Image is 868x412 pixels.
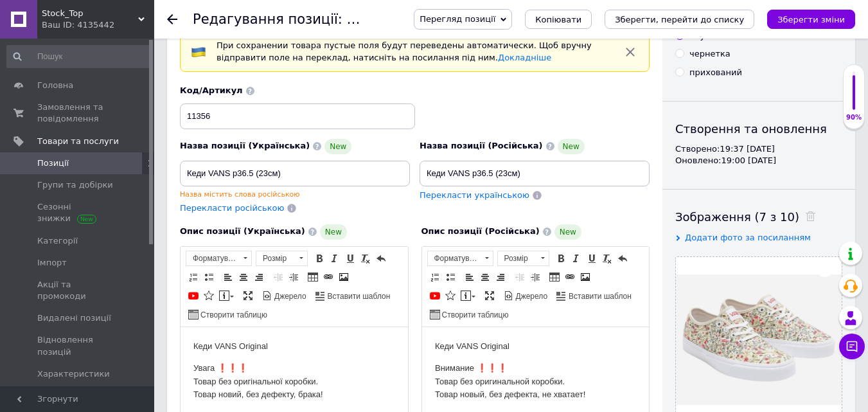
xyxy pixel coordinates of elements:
[241,289,255,303] a: Максимізувати
[685,233,811,242] span: Додати фото за посиланням
[689,67,742,78] div: прихований
[37,312,111,324] span: Видалені позиції
[528,270,542,284] a: Збільшити відступ
[513,270,527,284] a: Зменшити відступ
[554,289,633,303] a: Вставити шаблон
[600,251,614,265] a: Видалити форматування
[493,270,508,284] a: По правому краю
[483,289,497,303] a: Максимізувати
[689,48,731,60] div: чернетка
[272,291,306,302] span: Джерело
[463,270,477,284] a: По лівому краю
[167,14,177,24] div: Повернутися назад
[221,270,235,284] a: По лівому краю
[6,45,152,68] input: Пошук
[428,289,442,303] a: Додати відео з YouTube
[260,289,308,303] a: Джерело
[359,251,373,265] a: Видалити форматування
[37,368,110,380] span: Характеристики
[605,10,754,29] button: Зберегти, перейти до списку
[186,289,200,303] a: Додати відео з YouTube
[37,179,113,191] span: Групи та добірки
[37,257,67,269] span: Імпорт
[37,235,78,247] span: Категорії
[37,80,73,91] span: Головна
[428,270,442,284] a: Вставити/видалити нумерований список
[271,270,285,284] a: Зменшити відступ
[525,10,592,29] button: Копіювати
[421,226,540,236] span: Опис позиції (Російська)
[443,270,457,284] a: Вставити/видалити маркований список
[675,155,842,166] div: Оновлено: 19:00 [DATE]
[569,251,583,265] a: Курсив (Ctrl+I)
[312,251,326,265] a: Жирний (Ctrl+B)
[236,270,251,284] a: По центру
[256,251,308,266] a: Розмір
[585,251,599,265] a: Підкреслений (Ctrl+U)
[675,209,842,225] div: Зображення (7 з 10)
[37,279,119,302] span: Акції та промокоди
[497,251,549,266] a: Розмір
[554,224,581,240] span: New
[843,64,865,129] div: 90% Якість заповнення
[554,251,568,265] a: Жирний (Ctrl+B)
[202,270,216,284] a: Вставити/видалити маркований список
[324,139,351,154] span: New
[37,136,119,147] span: Товари та послуги
[180,85,243,95] span: Код/Артикул
[675,143,842,155] div: Створено: 19:37 [DATE]
[199,310,267,321] span: Створити таблицю
[217,40,592,62] span: При сохранении товара пустые поля будут переведены автоматически. Щоб вручну відправити поле на п...
[767,10,855,29] button: Зберегти зміни
[567,291,632,302] span: Вставити шаблон
[186,270,200,284] a: Вставити/видалити нумерований список
[563,270,577,284] a: Вставити/Редагувати посилання (Ctrl+L)
[180,190,410,199] div: Назва містить слова російською
[374,251,388,265] a: Повернути (Ctrl+Z)
[675,121,842,137] div: Створення та оновлення
[37,157,69,169] span: Позиції
[428,307,511,321] a: Створити таблицю
[202,289,216,303] a: Вставити іконку
[42,19,154,31] div: Ваш ID: 4135442
[186,307,269,321] a: Створити таблицю
[320,224,347,240] span: New
[306,270,320,284] a: Таблиця
[328,251,342,265] a: Курсив (Ctrl+I)
[343,251,357,265] a: Підкреслений (Ctrl+U)
[337,270,351,284] a: Зображення
[321,270,335,284] a: Вставити/Редагувати посилання (Ctrl+L)
[287,270,301,284] a: Збільшити відступ
[217,289,236,303] a: Вставити повідомлення
[777,15,845,24] i: Зберегти зміни
[186,251,239,265] span: Форматування
[839,334,865,359] button: Чат з покупцем
[440,310,509,321] span: Створити таблицю
[252,270,266,284] a: По правому краю
[326,291,391,302] span: Вставити шаблон
[558,139,585,154] span: New
[186,251,252,266] a: Форматування
[42,8,138,19] span: Stock_Top
[37,201,119,224] span: Сезонні знижки
[180,226,305,236] span: Опис позиції (Українська)
[191,44,206,60] img: :flag-ua:
[615,15,744,24] i: Зберегти, перейти до списку
[498,53,551,62] a: Докладніше
[535,15,581,24] span: Копіювати
[420,190,529,200] span: Перекласти українською
[547,270,562,284] a: Таблиця
[180,203,284,213] span: Перекласти російською
[459,289,477,303] a: Вставити повідомлення
[420,161,650,186] input: Наприклад, H&M жіноча сукня зелена 38 розмір вечірня максі з блискітками
[180,161,410,186] input: Наприклад, H&M жіноча сукня зелена 38 розмір вечірня максі з блискітками
[844,113,864,122] div: 90%
[420,14,495,24] span: Перегляд позиції
[427,251,493,266] a: Форматування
